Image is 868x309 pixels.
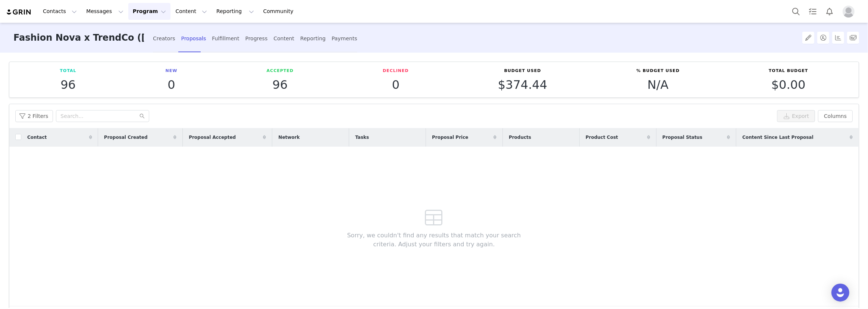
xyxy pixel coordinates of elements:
button: Content [171,3,211,20]
button: Notifications [821,3,838,20]
p: 0 [166,78,178,91]
span: Proposal Price [432,134,468,141]
div: Payments [332,29,357,49]
span: Products [509,134,531,141]
img: placeholder-profile.jpg [843,6,855,18]
button: Reporting [212,3,258,20]
span: Proposal Created [104,134,148,141]
div: Proposals [181,29,206,49]
p: Total Budget [769,68,808,74]
p: N/A [636,78,680,91]
div: Creators [153,29,175,49]
button: Program [128,3,171,20]
div: Fulfillment [212,29,239,49]
h3: Fashion Nova x TrendCo ([DATE]) [13,23,144,53]
a: Tasks [805,3,821,20]
img: grin logo [6,9,32,16]
a: Community [259,3,301,20]
p: 96 [60,78,76,91]
button: Columns [818,110,853,122]
div: Content [273,29,294,49]
button: Search [788,3,804,20]
span: Content Since Last Proposal [742,134,814,141]
p: 96 [267,78,294,91]
input: Search... [56,110,149,122]
button: Messages [82,3,128,20]
p: Total [60,68,76,74]
p: % Budget Used [636,68,680,74]
div: Progress [245,29,268,49]
span: $374.44 [498,78,547,92]
div: Reporting [300,29,326,49]
div: Open Intercom Messenger [831,284,849,302]
p: Accepted [267,68,294,74]
span: $0.00 [771,78,806,92]
p: Declined [383,68,409,74]
span: Proposal Status [662,134,702,141]
button: Export [777,110,815,122]
button: Profile [838,6,862,18]
button: Contacts [38,3,81,20]
i: icon: search [140,113,145,119]
button: 2 Filters [15,110,53,122]
span: Product Cost [586,134,618,141]
p: Budget Used [498,68,547,74]
span: Contact [27,134,47,141]
p: 0 [383,78,409,91]
span: Tasks [355,134,369,141]
span: Network [278,134,300,141]
span: Proposal Accepted [189,134,236,141]
span: Sorry, we couldn't find any results that match your search criteria. Adjust your filters and try ... [336,231,532,249]
p: New [166,68,178,74]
